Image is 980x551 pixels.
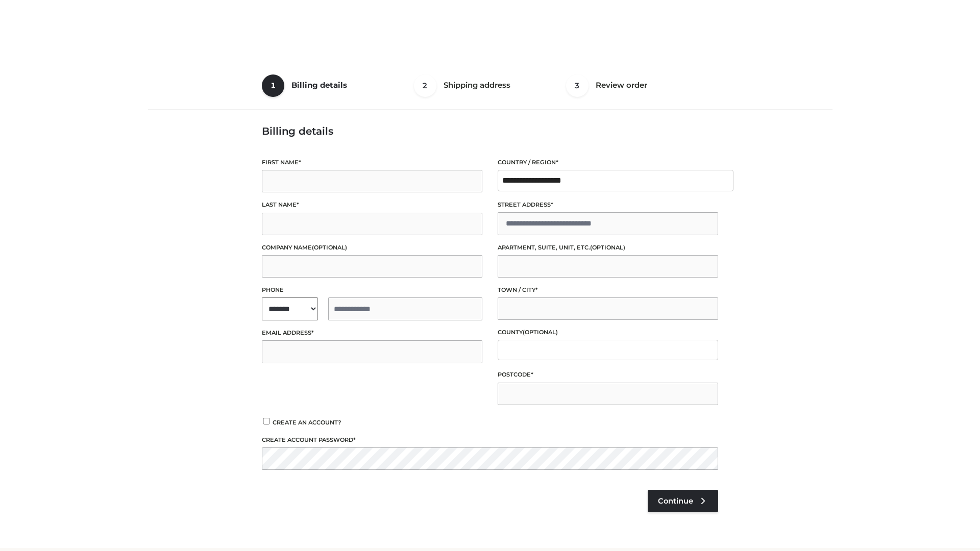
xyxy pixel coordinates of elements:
label: Phone [262,285,482,295]
label: First name [262,158,482,167]
label: Email address [262,328,482,338]
span: Create an account? [273,419,341,426]
span: (optional) [312,244,347,251]
span: Continue [658,496,693,506]
span: Shipping address [444,80,510,90]
label: County [498,328,718,337]
label: Create account password [262,435,718,445]
label: Last name [262,200,482,210]
label: Country / Region [498,158,718,167]
span: (optional) [523,329,558,336]
label: Company name [262,243,482,253]
h3: Billing details [262,125,718,137]
span: (optional) [590,244,625,251]
label: Apartment, suite, unit, etc. [498,243,718,253]
span: Review order [596,80,647,90]
input: Create an account? [262,418,271,424]
span: 1 [262,74,284,97]
a: Continue [648,490,718,512]
span: 3 [566,74,589,97]
label: Town / City [498,285,718,295]
label: Postcode [498,370,718,380]
label: Street address [498,200,718,210]
span: 2 [414,74,436,97]
span: Billing details [291,80,347,90]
